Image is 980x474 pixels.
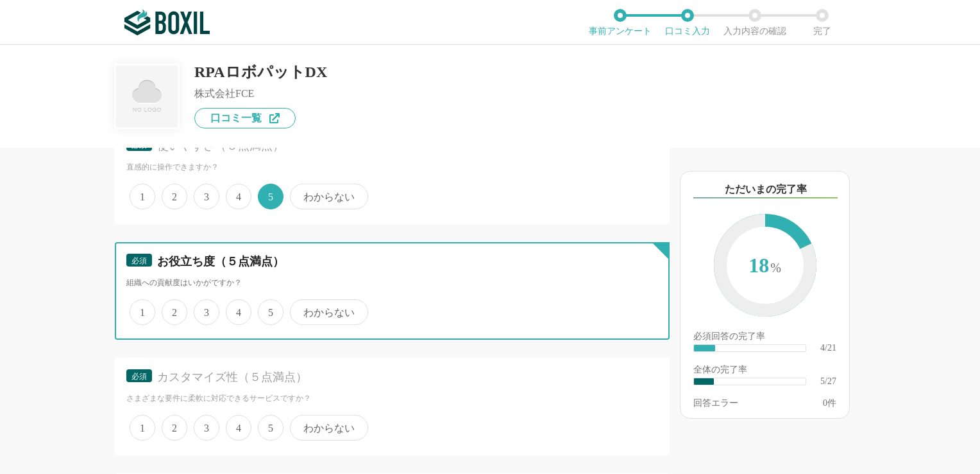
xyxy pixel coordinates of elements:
[694,345,715,351] div: ​
[131,256,147,265] span: 必須
[126,393,658,404] div: さまざまな要件に柔軟に対応できるサービスですか？
[788,9,856,36] li: 完了
[126,162,658,173] div: 直感的に操作できますか？
[290,415,368,441] span: わからない
[820,377,836,386] div: 5/27
[124,10,210,35] img: ボクシルSaaS_ロゴ
[194,108,296,128] a: 口コミ一覧
[290,184,368,209] span: わからない
[130,299,155,325] span: 1
[194,184,219,209] span: 3
[586,9,654,36] li: 事前アンケート
[194,64,327,80] div: RPAロボパットDX
[258,299,283,325] span: 5
[194,89,327,99] div: 株式会社FCE
[823,398,827,408] span: 0
[693,182,838,198] div: ただいまの完了率
[126,277,658,288] div: 組織への貢献度はいかがですか？
[823,399,836,408] div: 件
[130,415,155,441] span: 1
[226,299,251,325] span: 4
[194,415,219,441] span: 3
[157,254,636,270] div: お役立ち度（５点満点）
[162,299,187,325] span: 2
[770,261,781,275] span: %
[693,365,836,377] div: 全体の完了率
[721,9,788,36] li: 入力内容の確認
[162,415,187,441] span: 2
[820,344,836,353] div: 4/21
[162,184,187,209] span: 2
[194,299,219,325] span: 3
[131,372,147,381] span: 必須
[693,332,836,344] div: 必須回答の完了率
[654,9,721,36] li: 口コミ入力
[210,113,262,123] span: 口コミ一覧
[727,227,804,306] span: 18
[226,415,251,441] span: 4
[258,415,283,441] span: 5
[290,299,368,325] span: わからない
[693,399,738,408] div: 回答エラー
[157,369,636,385] div: カスタマイズ性（５点満点）
[258,184,283,209] span: 5
[130,184,155,209] span: 1
[694,378,714,385] div: ​
[226,184,251,209] span: 4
